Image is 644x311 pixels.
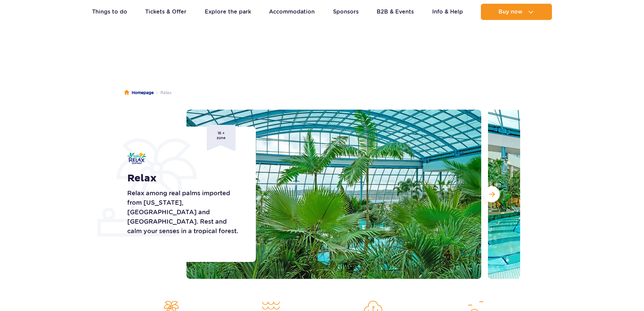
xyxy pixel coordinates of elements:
a: Info & Help [432,4,463,20]
a: Explore the park [205,4,251,20]
span: Buy now [498,9,523,15]
span: 16 + zone [207,125,236,151]
a: Accommodation [269,4,315,20]
h1: Relax [127,172,241,184]
button: Next slide [484,186,500,202]
p: Relax among real palms imported from [US_STATE], [GEOGRAPHIC_DATA] and [GEOGRAPHIC_DATA]. Rest an... [127,188,241,236]
img: Relax [127,153,146,164]
a: B2B & Events [377,4,414,20]
button: Buy now [481,4,552,20]
a: Sponsors [333,4,359,20]
a: Tickets & Offer [145,4,186,20]
li: Relax [154,89,172,96]
a: Things to do [92,4,127,20]
a: Homepage [124,89,154,96]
